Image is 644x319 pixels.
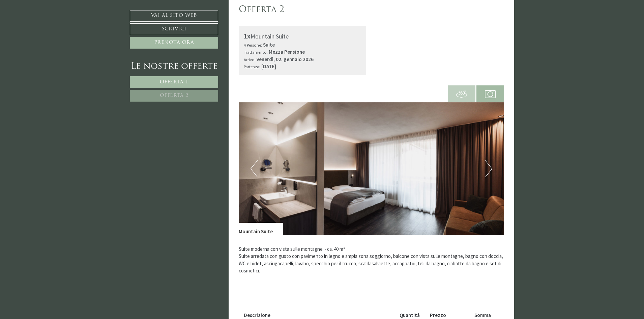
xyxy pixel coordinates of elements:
[257,56,314,62] b: venerdì, 02. gennaio 2026
[239,102,504,235] img: image
[130,37,218,49] a: Prenota ora
[244,32,251,40] b: 1x
[239,245,504,282] p: Suite moderna con vista sulle montagne ~ ca. 40 m² Suite arredata con gusto con pavimento in legn...
[263,42,275,48] b: Suite
[5,18,93,37] div: Buon giorno, come possiamo aiutarla?
[244,57,256,62] small: Arrivo:
[130,60,218,73] div: Le nostre offerte
[456,89,467,100] img: 360-grad.svg
[98,117,256,122] small: 16:59
[251,160,258,177] button: Previous
[239,223,283,235] div: Mountain Suite
[130,23,218,35] a: Scrivici
[10,31,89,36] small: 16:58
[160,80,188,85] span: Offerta 1
[244,42,262,48] small: 4 Persone:
[244,31,361,41] div: Mountain Suite
[244,49,268,55] small: Trattamento:
[485,89,496,100] img: camera.svg
[116,5,150,16] div: mercoledì
[98,40,256,45] div: Lei
[485,160,492,177] button: Next
[10,19,89,24] div: Montis – Active Nature Spa
[269,49,305,55] b: Mezza Pensione
[261,63,276,70] b: [DATE]
[130,10,218,22] a: Vai al sito web
[239,4,284,16] div: Offerta 2
[229,178,266,190] button: Invia
[94,39,261,123] div: Buongiorno, vi ringrazio per la gentile e veloce risposta. Chiedo gentilmente qualche chiarimento...
[160,93,188,98] span: Offerta 2
[244,64,260,69] small: Partenza:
